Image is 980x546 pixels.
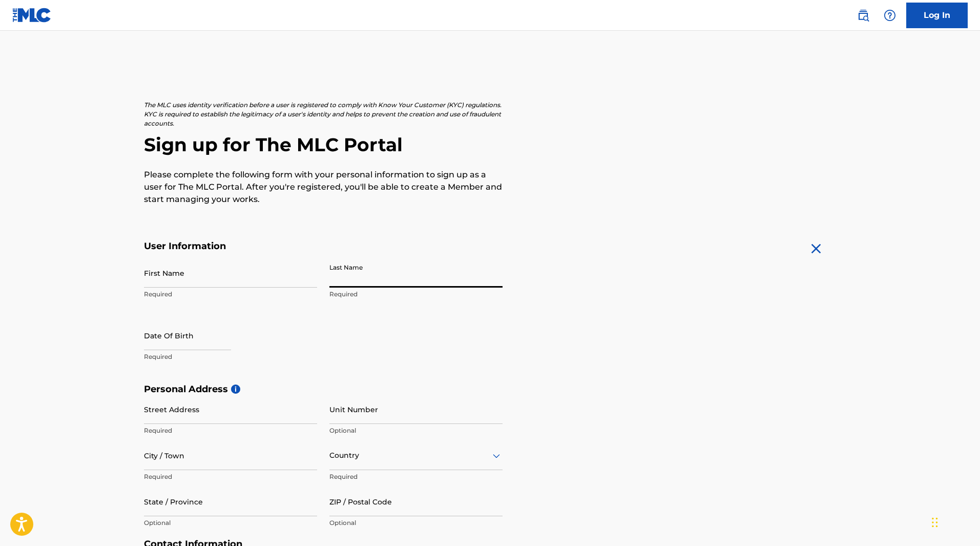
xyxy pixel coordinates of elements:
[853,5,873,26] a: Public Search
[329,472,503,481] p: Required
[231,385,240,394] span: i
[884,9,896,22] img: help
[329,426,503,435] p: Optional
[329,290,503,299] p: Required
[880,5,900,26] div: Help
[144,518,317,528] p: Optional
[144,472,317,481] p: Required
[144,100,503,128] p: The MLC uses identity verification before a user is registered to comply with Know Your Customer ...
[929,497,980,546] iframe: Chat Widget
[12,8,52,23] img: MLC Logo
[144,426,317,435] p: Required
[144,169,503,206] p: Please complete the following form with your personal information to sign up as a user for The ML...
[906,3,968,28] a: Log In
[144,383,837,395] h5: Personal Address
[808,240,824,257] img: close
[144,352,317,361] p: Required
[857,9,869,22] img: search
[144,240,503,252] h5: User Information
[932,507,938,538] div: Drag
[144,290,317,299] p: Required
[144,133,837,156] h2: Sign up for The MLC Portal
[329,518,503,528] p: Optional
